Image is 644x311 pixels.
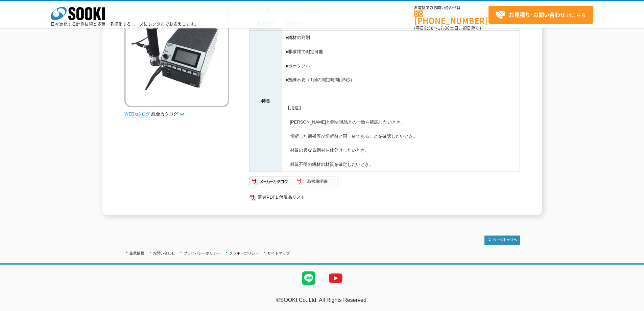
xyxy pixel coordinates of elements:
[249,180,294,185] a: メーカーカタログ
[484,236,520,245] img: トップページへ
[414,10,488,24] a: [PHONE_NUMBER]
[229,251,259,255] a: クッキーポリシー
[153,251,175,255] a: お問い合わせ
[184,251,221,255] a: プライバシーポリシー
[294,180,338,185] a: 取扱説明書
[414,25,481,31] span: (平日 ～ 土日、祝日除く)
[488,6,593,24] a: お見積り･お問い合わせはこちら
[124,2,229,107] img: サムスチールチェッカー D-200
[509,10,566,19] strong: お見積り･お問い合わせ
[424,25,434,31] span: 8:50
[495,10,586,20] span: はこちら
[249,193,520,202] a: 関連PDF1 付属品リスト
[249,31,282,172] th: 特長
[51,22,199,26] p: 日々進化する計測技術と多種・多様化するニーズにレンタルでお応えします。
[124,111,150,117] img: webカタログ
[151,111,185,116] a: 総合カタログ
[322,265,349,292] img: YouTube
[294,176,338,187] img: 取扱説明書
[282,31,520,172] td: ●鋼材の判別 ●非破壊で測定可能 ●ポータブル ●熟練不要（1回の測定時間は5秒） 【用途】 ・[PERSON_NAME]と鋼材現品との一致を確認したいとき。 ・切断した鋼板等が切断前と同一材で...
[267,251,290,255] a: サイトマップ
[618,304,644,310] a: テストMail
[249,176,294,187] img: メーカーカタログ
[414,6,488,10] span: お電話でのお問い合わせは
[438,25,450,31] span: 17:30
[129,251,144,255] a: 企業情報
[295,265,322,292] img: LINE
